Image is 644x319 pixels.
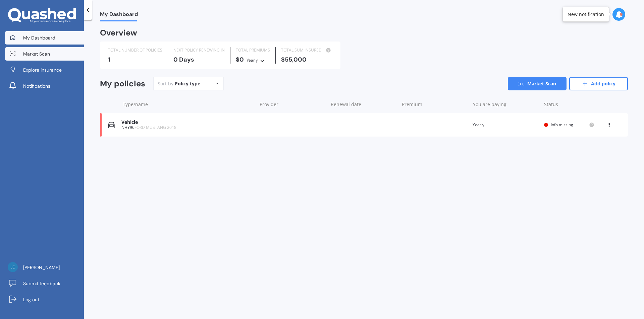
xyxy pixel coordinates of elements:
div: NEXT POLICY RENEWING IN [173,47,225,54]
div: Overview [100,29,137,36]
div: Premium [402,101,468,108]
a: Log out [5,293,84,306]
div: Provider [260,101,325,108]
a: Add policy [569,77,628,90]
div: 1 [108,56,162,63]
span: Notifications [23,83,50,89]
div: Sort by: [158,80,200,87]
a: Notifications [5,79,84,93]
div: Policy type [175,80,200,87]
a: My Dashboard [5,31,84,45]
span: Info missing [551,122,573,128]
div: You are paying [473,101,539,108]
div: $0 [236,56,270,64]
div: NHY96 [121,125,253,130]
span: [PERSON_NAME] [23,264,60,271]
a: [PERSON_NAME] [5,261,84,274]
div: 0 Days [173,56,225,63]
span: Explore insurance [23,67,62,73]
div: TOTAL PREMIUMS [236,47,270,54]
div: TOTAL SUM INSURED [281,47,332,54]
div: TOTAL NUMBER OF POLICIES [108,47,162,54]
div: Yearly [247,57,258,64]
div: Renewal date [331,101,396,108]
span: My Dashboard [100,11,138,20]
div: Vehicle [121,119,253,125]
span: My Dashboard [23,34,55,41]
img: Vehicle [108,122,115,128]
div: New notification [568,11,604,18]
a: Market Scan [508,77,567,90]
span: Log out [23,296,39,303]
a: Market Scan [5,47,84,61]
span: FORD MUSTANG 2018 [135,125,176,130]
div: My policies [100,79,145,89]
div: Status [544,101,594,108]
span: Submit feedback [23,280,60,287]
img: fc2148f9bd23c77acb145a19faca15a1 [8,262,18,272]
a: Explore insurance [5,63,84,77]
a: Submit feedback [5,277,84,290]
span: Market Scan [23,51,50,57]
div: Yearly [473,122,539,128]
div: Type/name [123,101,254,108]
div: $55,000 [281,56,332,63]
